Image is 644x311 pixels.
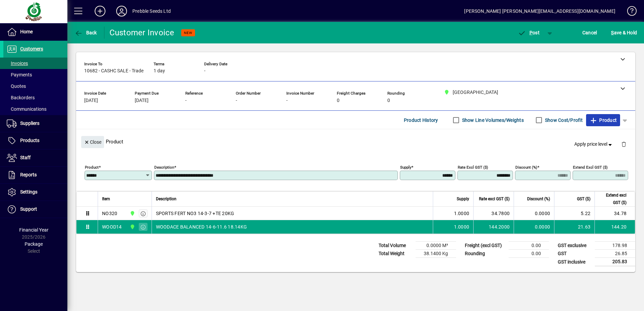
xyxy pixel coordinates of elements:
span: Close [84,137,101,148]
span: 1 day [154,68,165,74]
span: Rate excl GST ($) [479,195,510,203]
button: Profile [111,5,132,17]
mat-label: Extend excl GST ($) [573,165,608,170]
span: WOODACE BALANCED 14-6-11.6 18.14KG [156,223,247,230]
span: NEW [184,31,192,35]
td: GST [554,250,595,258]
span: Package [25,241,43,247]
span: Financial Year [19,227,49,233]
td: Freight (excl GST) [461,242,509,250]
td: 34.78 [594,207,635,220]
button: Save & Hold [609,27,639,39]
a: Payments [3,69,67,80]
span: Cancel [582,27,597,38]
span: 1.0000 [454,210,470,217]
button: Cancel [581,27,599,39]
span: - [185,98,187,103]
span: GST ($) [577,195,590,203]
td: 205.83 [595,258,635,266]
span: Home [20,29,33,34]
div: 34.7800 [478,210,510,217]
button: Product History [401,114,441,126]
a: Settings [3,184,67,201]
span: Discount (%) [527,195,550,203]
span: Description [156,195,176,203]
div: 144.2000 [478,223,510,230]
mat-label: Supply [400,165,411,170]
mat-label: Rate excl GST ($) [458,165,488,170]
span: Products [20,138,39,143]
td: 0.00 [509,242,549,250]
span: Quotes [7,83,26,89]
div: WOOD14 [102,223,122,230]
div: Product [76,129,635,154]
span: SPORTS FERT NO3 14-3-7 +TE 20KG [156,210,234,217]
span: Supply [457,195,469,203]
div: NO320 [102,210,117,217]
a: Backorders [3,92,67,103]
span: Suppliers [20,120,39,126]
span: Settings [20,189,37,195]
span: CHRISTCHURCH [128,223,136,231]
td: 0.0000 [514,207,554,220]
span: Invoices [7,61,28,66]
span: Extend excl GST ($) [599,192,626,206]
span: Product [589,115,617,126]
span: Product History [404,115,438,126]
td: GST inclusive [554,258,595,266]
mat-label: Description [154,165,174,170]
span: ave & Hold [611,27,637,38]
td: Total Volume [375,242,416,250]
span: 0 [387,98,390,103]
td: 0.0000 [514,220,554,234]
mat-label: Product [85,165,99,170]
td: 26.85 [595,250,635,258]
span: 0 [337,98,340,103]
mat-label: Discount (%) [515,165,537,170]
a: Home [3,24,67,40]
button: Close [81,136,104,148]
span: Communications [7,106,46,112]
button: Add [89,5,111,17]
label: Show Line Volumes/Weights [461,117,524,124]
span: P [529,30,533,35]
span: Back [74,30,97,35]
span: - [236,98,237,103]
app-page-header-button: Close [79,139,106,145]
td: 0.0000 M³ [416,242,456,250]
span: ost [518,30,540,35]
a: Reports [3,167,67,183]
td: 178.98 [595,242,635,250]
td: Rounding [461,250,509,258]
label: Show Cost/Profit [544,117,583,124]
span: S [611,30,614,35]
button: Product [586,114,620,126]
button: Delete [616,136,632,152]
div: Customer Invoice [109,27,174,38]
span: 1.0000 [454,223,470,230]
span: - [204,68,205,74]
td: 0.00 [509,250,549,258]
button: Back [73,27,99,39]
span: Apply price level [574,141,613,148]
span: CHRISTCHURCH [128,210,136,217]
span: - [286,98,288,103]
td: 21.63 [554,220,594,234]
a: Communications [3,103,67,115]
span: Payments [7,72,32,77]
div: Prebble Seeds Ltd [132,6,171,16]
button: Post [514,27,543,39]
a: Knowledge Base [622,1,636,23]
td: Total Weight [375,250,416,258]
span: Reports [20,172,37,177]
td: 5.22 [554,207,594,220]
a: Invoices [3,58,67,69]
td: 38.1400 Kg [416,250,456,258]
a: Support [3,201,67,218]
a: Quotes [3,80,67,92]
span: Backorders [7,95,35,100]
span: Staff [20,155,31,160]
app-page-header-button: Back [67,27,104,39]
span: Support [20,206,37,212]
div: [PERSON_NAME] [PERSON_NAME][EMAIL_ADDRESS][DOMAIN_NAME] [464,6,615,16]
